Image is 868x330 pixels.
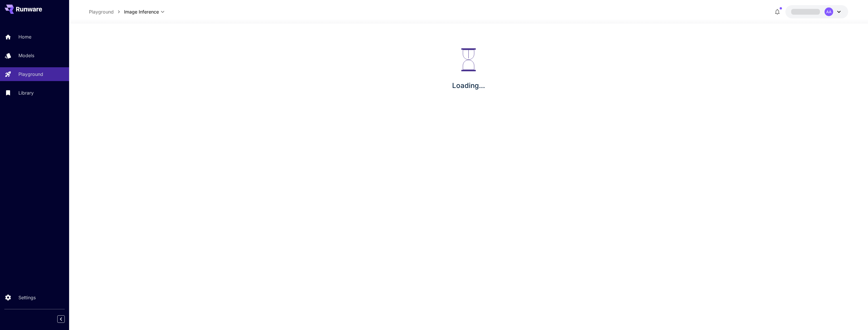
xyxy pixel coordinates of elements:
p: Home [18,33,31,40]
nav: breadcrumb [89,8,124,15]
div: AA [825,7,833,16]
button: Collapse sidebar [57,315,65,323]
span: Image Inference [124,8,159,15]
p: Playground [18,71,43,78]
p: Settings [18,294,36,301]
p: Models [18,52,34,59]
a: Playground [89,8,114,15]
button: AA [785,5,848,18]
p: Loading... [452,80,485,91]
p: Library [18,89,34,96]
div: Collapse sidebar [62,314,69,324]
